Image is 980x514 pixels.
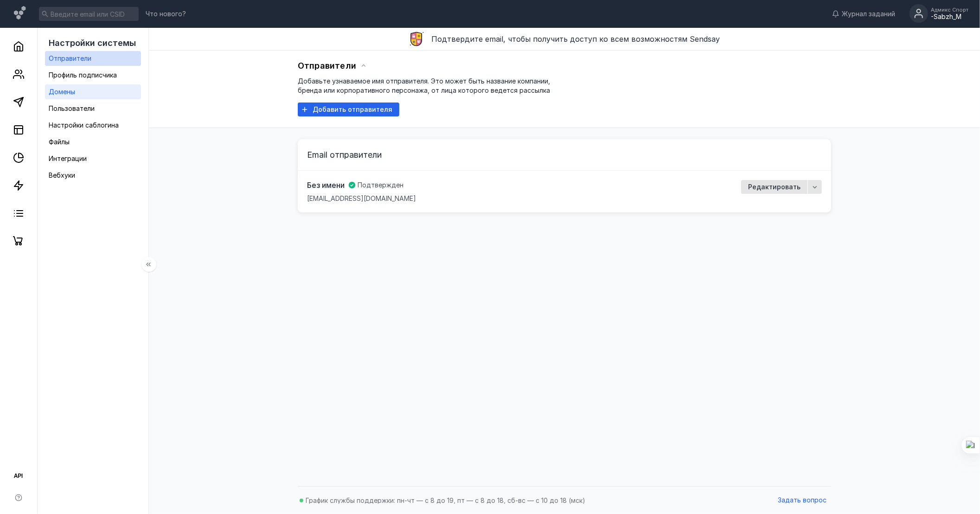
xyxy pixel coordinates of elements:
span: Без имени [307,180,345,190]
button: Редактировать [741,180,807,194]
span: Файлы [49,138,70,146]
button: Добавить отправителя [298,103,399,116]
span: Пользователи [49,104,95,112]
button: Задать вопрос [773,494,831,508]
div: -Sabzh_M [931,13,968,21]
span: Домены [49,88,75,96]
a: Журнал заданий [827,9,900,19]
span: Подтвержден [358,180,404,190]
a: Пользователи [45,101,141,116]
span: Журнал заданий [842,9,895,19]
a: Настройки саблогина [45,118,141,133]
span: Email отправители [307,150,382,160]
a: Отправители [45,51,141,66]
span: Интеграции [49,154,87,162]
a: Домены [45,84,141,99]
div: Адмикс Спорт [931,7,968,13]
span: Вебхуки [49,171,75,179]
span: Добавьте узнаваемое имя отправителя. Это может быть название компании, бренда или корпоративного ... [298,77,550,94]
span: Задать вопрос [778,496,826,504]
input: Введите email или CSID [39,7,139,21]
a: Что нового? [141,11,191,17]
span: Что нового? [146,11,186,17]
a: Вебхуки [45,168,141,183]
span: Профиль подписчика [49,71,117,79]
span: Настройки системы [49,38,136,48]
span: Добавить отправителя [313,106,392,114]
span: Отправители [49,54,91,62]
span: Редактировать [748,183,801,191]
span: Подтвердите email, чтобы получить доступ ко всем возможностям Sendsay [431,34,720,44]
a: Интеграции [45,151,141,166]
a: Профиль подписчика [45,68,141,83]
span: График службы поддержки: пн-чт — с 8 до 19, пт — с 8 до 18, сб-вс — с 10 до 18 (мск) [306,496,585,504]
span: Отправители [298,61,356,71]
span: Настройки саблогина [49,121,119,129]
a: Файлы [45,135,141,149]
span: [EMAIL_ADDRESS][DOMAIN_NAME] [307,194,416,203]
